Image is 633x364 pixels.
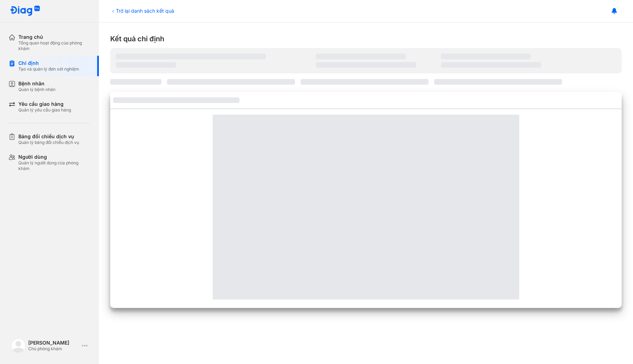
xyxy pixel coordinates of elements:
[11,339,25,353] img: logo
[18,87,55,92] div: Quản lý bệnh nhân
[18,101,71,107] div: Yêu cầu giao hàng
[18,66,79,72] div: Tạo và quản lý đơn xét nghiệm
[18,160,90,171] div: Quản lý người dùng của phòng khám
[18,34,90,40] div: Trang chủ
[18,154,90,160] div: Người dùng
[28,346,79,352] div: Chủ phòng khám
[18,107,71,113] div: Quản lý yêu cầu giao hàng
[18,80,55,87] div: Bệnh nhân
[18,60,79,66] div: Chỉ định
[18,140,79,145] div: Quản lý bảng đối chiếu dịch vụ
[10,6,40,17] img: logo
[110,34,622,44] div: Kết quả chỉ định
[18,133,79,140] div: Bảng đối chiếu dịch vụ
[110,7,174,14] div: Trở lại danh sách kết quả
[18,40,90,51] div: Tổng quan hoạt động của phòng khám
[28,340,79,346] div: [PERSON_NAME]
